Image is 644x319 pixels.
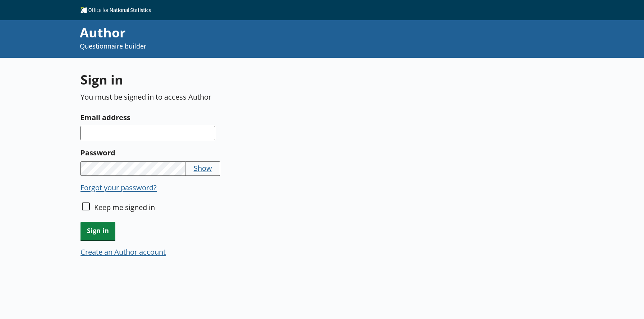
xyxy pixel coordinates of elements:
[194,163,212,173] button: Show
[80,42,433,51] p: Questionnaire builder
[80,222,115,240] button: Sign in
[80,182,157,192] button: Forgot your password?
[80,247,166,257] button: Create an Author account
[80,92,397,102] p: You must be signed in to access Author
[80,24,433,42] div: Author
[80,147,397,158] label: Password
[80,111,397,123] label: Email address
[80,71,397,88] h1: Sign in
[94,202,155,212] label: Keep me signed in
